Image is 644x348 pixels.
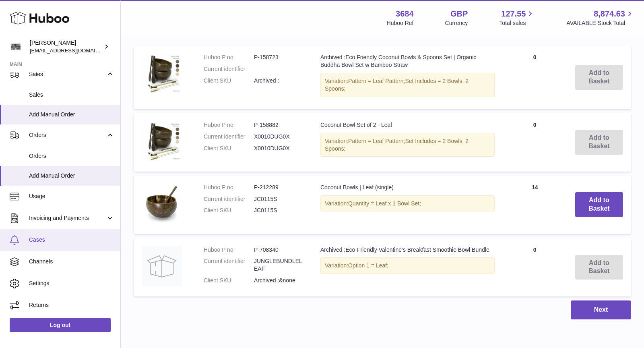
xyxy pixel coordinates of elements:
dt: Current identifier [204,195,254,203]
span: Add Manual Order [29,111,114,118]
strong: 3684 [396,8,414,19]
dt: Client SKU [204,77,254,85]
dt: Current identifier [204,65,254,73]
div: Huboo Ref [387,19,414,27]
dd: Archived :&none [254,277,304,284]
span: Pattern = Leaf Pattern; [348,138,405,144]
a: 8,874.63 AVAILABLE Stock Total [566,8,634,27]
span: Orders [29,131,106,139]
dd: JC0115S [254,195,304,203]
td: Coconut Bowl Set of 2 - Leaf [312,113,503,172]
dd: P-212289 [254,184,304,191]
dt: Current identifier [204,257,254,273]
span: Sales [29,91,114,99]
dd: JC0115S [254,207,304,214]
span: Quantity = Leaf x 1 Bowl Set; [348,200,421,207]
dt: Huboo P no [204,54,254,61]
div: Variation: [320,257,495,274]
span: Total sales [499,19,535,27]
div: Variation: [320,195,495,212]
dd: X0010DUG0X [254,133,304,141]
span: Cases [29,236,114,244]
span: Usage [29,193,114,200]
dt: Huboo P no [204,184,254,191]
td: Coconut Bowls | Leaf (single) [312,176,503,234]
a: 127.55 Total sales [499,8,535,27]
div: Currency [445,19,468,27]
dt: Huboo P no [204,246,254,254]
button: Next [571,300,631,319]
span: Orders [29,152,114,160]
span: 8,874.63 [594,8,625,19]
img: Coconut Bowls | Leaf (single) [142,184,182,224]
img: Archived :Eco-Friendly Valentine’s Breakfast Smoothie Bowl Bundle [142,246,182,286]
td: 0 [503,238,567,297]
dt: Huboo P no [204,121,254,129]
td: 0 [503,46,567,109]
span: Add Manual Order [29,172,114,180]
div: [PERSON_NAME] [30,39,102,54]
span: Sales [29,70,106,78]
span: [EMAIL_ADDRESS][DOMAIN_NAME] [30,47,118,54]
span: Set Includes = 2 Bowls, 2 Spoons; [325,138,469,152]
img: Archived :Eco Friendly Coconut Bowls & Spoons Set | Organic Buddha Bowl Set w Bamboo Straw [142,54,182,94]
span: Settings [29,280,114,287]
button: Add to Basket [575,192,623,217]
img: theinternationalventure@gmail.com [10,41,22,53]
span: Set Includes = 2 Bowls, 2 Spoons; [325,78,469,92]
td: Archived :Eco Friendly Coconut Bowls & Spoons Set | Organic Buddha Bowl Set w Bamboo Straw [312,46,503,109]
span: Invoicing and Payments [29,214,106,222]
dt: Client SKU [204,277,254,284]
span: Pattern = Leaf Pattern; [348,78,405,84]
dt: Current identifier [204,133,254,141]
img: Coconut Bowl Set of 2 - Leaf [142,121,182,162]
dd: Archived : [254,77,304,85]
span: Channels [29,258,114,265]
td: 14 [503,176,567,234]
dd: JUNGLEBUNDLELEAF [254,257,304,273]
strong: GBP [450,8,468,19]
td: 0 [503,113,567,172]
span: Option 1 = Leaf; [348,262,388,269]
dt: Client SKU [204,207,254,214]
span: 127.55 [501,8,526,19]
span: Returns [29,301,114,309]
dt: Client SKU [204,145,254,152]
div: Variation: [320,133,495,157]
dd: P-158882 [254,121,304,129]
dd: P-158723 [254,54,304,61]
dd: P-708340 [254,246,304,254]
a: Log out [10,318,111,332]
span: AVAILABLE Stock Total [566,19,634,27]
dd: X0010DUG0X [254,145,304,152]
div: Variation: [320,73,495,97]
td: Archived :Eco-Friendly Valentine’s Breakfast Smoothie Bowl Bundle [312,238,503,297]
